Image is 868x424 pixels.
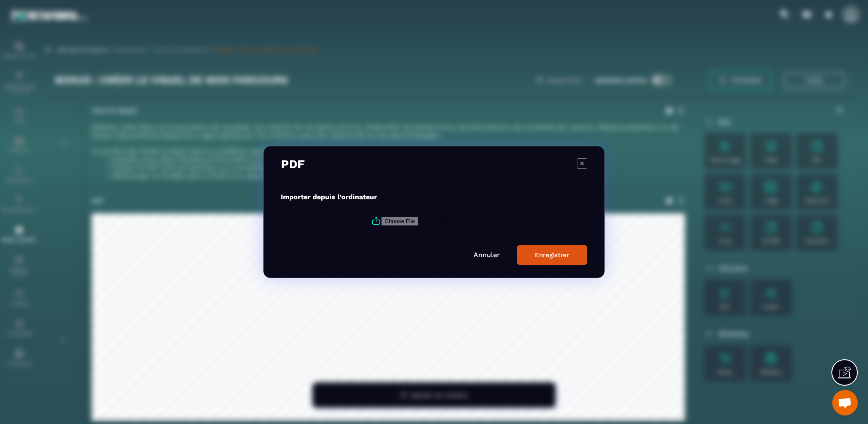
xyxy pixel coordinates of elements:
button: Enregistrer [517,245,587,265]
a: Ouvrir le chat [832,390,858,415]
div: Enregistrer [535,251,569,259]
h3: PDF [281,157,305,171]
label: Importer depuis l’ordinateur [281,193,377,201]
a: Annuler [474,251,500,259]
